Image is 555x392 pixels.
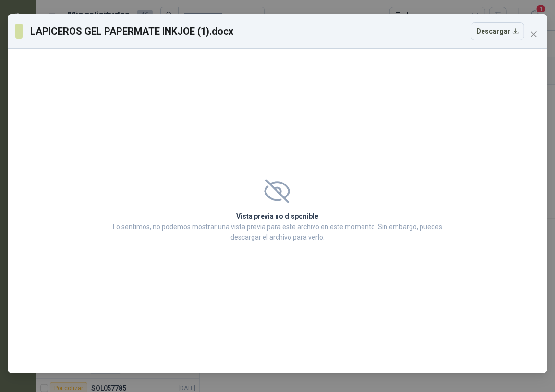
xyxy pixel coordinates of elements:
[530,30,538,38] span: close
[110,221,445,243] p: Lo sentimos, no podemos mostrar una vista previa para este archivo en este momento. Sin embargo, ...
[30,24,234,38] h3: LAPICEROS GEL PAPERMATE INKJOE (1).docx
[110,211,445,221] h2: Vista previa no disponible
[471,22,524,40] button: Descargar
[526,26,542,42] button: Close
